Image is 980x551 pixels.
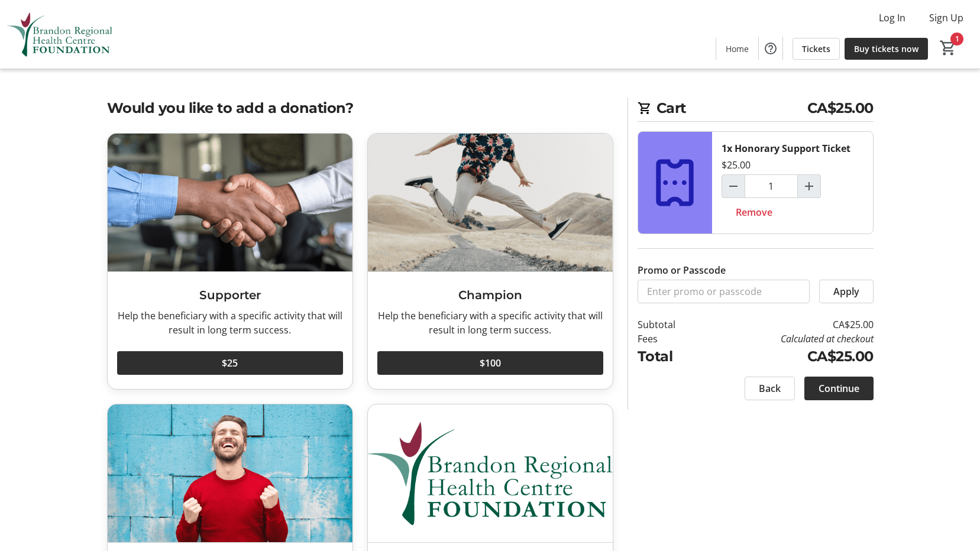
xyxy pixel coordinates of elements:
h2: Cart [638,98,874,122]
button: Decrement by one [722,175,745,197]
input: Honorary Support Ticket Quantity [745,174,798,198]
h3: Champion [377,286,603,304]
td: Total [638,346,706,367]
td: Calculated at checkout [706,332,873,346]
div: $25.00 [722,158,751,172]
span: Sign Up [929,11,963,25]
a: Buy tickets now [845,38,928,60]
h3: Supporter [117,286,343,304]
input: Enter promo or passcode [638,280,810,303]
img: Champion [368,134,613,271]
span: Apply [833,284,859,299]
button: Remove [722,200,787,224]
img: Supporter [108,134,352,271]
td: CA$25.00 [706,346,873,367]
h2: Would you like to add a donation? [107,98,613,119]
span: $100 [480,356,501,370]
span: Tickets [802,43,830,55]
img: Custom Amount [368,404,613,542]
span: Log In [879,11,905,25]
span: $25 [222,356,238,370]
a: Tickets [793,38,840,60]
button: Cart [937,37,959,59]
td: CA$25.00 [706,317,873,332]
button: Sign Up [920,8,973,27]
img: Brandon Regional Health Centre Foundation's Logo [7,5,112,64]
button: $100 [377,351,603,375]
button: Increment by one [798,175,820,197]
span: Buy tickets now [854,43,918,55]
button: Help [759,37,782,60]
div: 1x Honorary Support Ticket [722,141,850,155]
span: Home [726,43,749,55]
td: Fees [638,332,706,346]
button: Back [745,377,795,400]
span: Continue [819,381,859,396]
label: Promo or Passcode [638,263,726,277]
button: Apply [819,280,874,303]
button: Log In [869,8,915,27]
div: Help the beneficiary with a specific activity that will result in long term success. [377,309,603,337]
img: Super Hero [108,404,352,542]
span: CA$25.00 [807,98,874,119]
button: $25 [117,351,343,375]
div: Help the beneficiary with a specific activity that will result in long term success. [117,309,343,337]
a: Home [716,38,758,60]
span: Remove [736,205,772,219]
button: Continue [804,377,874,400]
span: Back [759,381,781,396]
td: Subtotal [638,317,706,332]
